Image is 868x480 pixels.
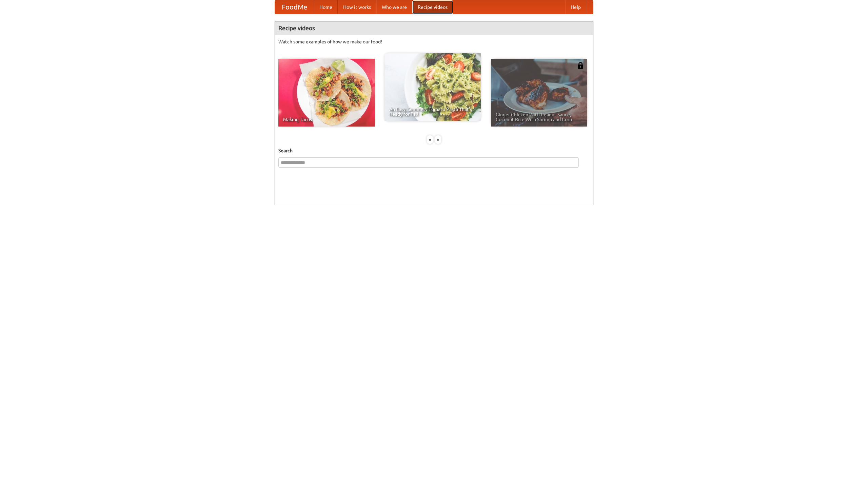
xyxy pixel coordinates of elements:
a: Who we are [376,0,412,14]
h5: Search [278,147,590,154]
h4: Recipe videos [275,21,593,35]
a: How it works [338,0,376,14]
span: Making Tacos [283,117,370,122]
div: » [435,135,441,144]
a: Help [565,0,586,14]
a: Making Tacos [278,59,375,127]
p: Watch some examples of how we make our food! [278,38,590,45]
img: 483408.png [577,62,584,69]
div: « [427,135,433,144]
a: Recipe videos [412,0,453,14]
span: An Easy, Summery Tomato Pasta That's Ready for Fall [389,107,476,116]
a: An Easy, Summery Tomato Pasta That's Ready for Fall [384,53,481,121]
a: Home [314,0,338,14]
a: FoodMe [275,0,314,14]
